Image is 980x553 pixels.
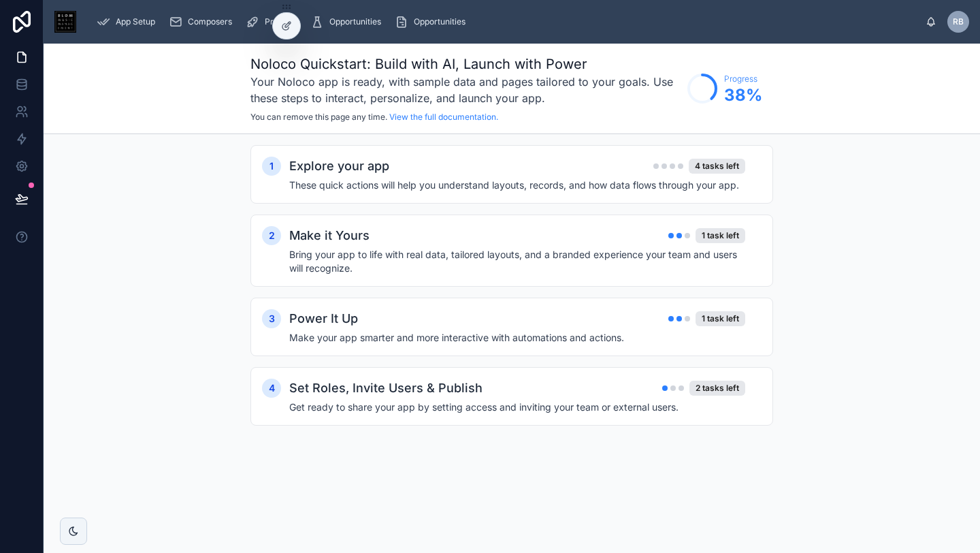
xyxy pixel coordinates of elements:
[250,74,681,106] h3: Your Noloco app is ready, with sample data and pages tailored to your goals. Use these steps to i...
[242,10,306,34] a: Projects
[250,112,387,122] span: You can remove this page any time.
[724,74,762,84] span: Progress
[724,84,762,106] span: 38 %
[265,16,297,27] span: Projects
[188,16,232,27] span: Composers
[329,16,381,27] span: Opportunities
[87,7,926,37] div: scrollable content
[165,10,242,34] a: Composers
[54,11,76,33] img: App logo
[414,16,465,27] span: Opportunities
[116,16,155,27] span: App Setup
[391,10,475,34] a: Opportunities
[306,10,391,34] a: Opportunities
[250,54,681,74] h1: Noloco Quickstart: Build with AI, Launch with Power
[93,10,165,34] a: App Setup
[953,16,964,27] span: RB
[389,112,498,122] a: View the full documentation.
